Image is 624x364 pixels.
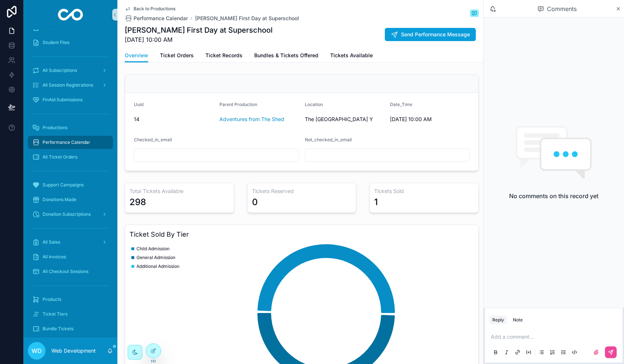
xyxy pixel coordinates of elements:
[58,9,83,21] img: App logo
[254,49,318,63] a: Bundles & Tickets Offered
[401,31,470,38] span: Send Performance Message
[43,125,67,131] span: Productions
[330,49,373,63] a: Tickets Available
[43,269,88,274] span: All Checkout Sessions
[43,296,61,302] span: Products
[28,64,113,77] a: All Subscriptions
[195,15,299,22] a: [PERSON_NAME] First Day at Superschool
[390,102,412,107] span: Date_Time
[28,293,113,306] a: Products
[28,136,113,149] a: Performance Calendar
[134,6,175,12] span: Back to Productions
[219,116,284,123] a: Adventures from The Shed
[125,49,148,63] a: Overview
[134,102,143,107] span: Uuid
[489,316,507,324] button: Reply
[125,6,175,12] a: Back to Productions
[28,307,113,321] a: Ticket Tiers
[28,93,113,106] a: FinAid Submissions
[129,229,474,240] h3: Ticket Sold By Tier
[547,4,577,13] span: Comments
[51,347,96,354] p: Web Development
[28,208,113,221] a: Donation Subscriptions
[330,52,373,59] span: Tickets Available
[134,116,214,123] span: 14
[43,154,77,160] span: All Ticket Orders
[374,188,474,195] h3: Tickets Sold
[160,52,194,59] span: Ticket Orders
[205,52,242,59] span: Ticket Records
[43,197,76,203] span: Donations Made
[129,196,146,208] div: 298
[305,137,352,142] span: Not_checked_in_email
[28,250,113,263] a: All Invoices
[28,36,113,49] a: Student Files
[254,52,318,59] span: Bundles & Tickets Offered
[28,150,113,164] a: All Ticket Orders
[305,116,373,123] span: The [GEOGRAPHIC_DATA] Y
[510,316,526,324] button: Note
[136,255,175,261] span: General Admission
[43,97,83,103] span: FinAid Submissions
[43,326,73,332] span: Bundle Tickets
[134,15,188,22] span: Performance Calendar
[160,49,194,63] a: Ticket Orders
[219,102,257,107] span: Parent Production
[28,178,113,192] a: Support Campaigns
[509,192,598,200] h2: No comments on this record yet
[252,188,352,195] h3: Tickets Reserved
[125,25,273,35] h1: [PERSON_NAME] First Day at Superschool
[28,79,113,92] a: All Session Registrations
[125,52,148,59] span: Overview
[385,28,476,41] button: Send Performance Message
[28,236,113,249] a: All Sales
[513,317,523,323] div: Note
[125,15,188,22] a: Performance Calendar
[129,188,229,195] h3: Total Tickets Available
[43,239,60,245] span: All Sales
[32,346,42,355] span: WD
[28,265,113,278] a: All Checkout Sessions
[125,35,273,44] span: [DATE] 10:00 AM
[23,29,117,338] div: scrollable content
[43,68,77,73] span: All Subscriptions
[28,322,113,335] a: Bundle Tickets
[390,116,470,123] span: [DATE] 10:00 AM
[28,121,113,134] a: Productions
[305,102,323,107] span: Location
[205,49,242,63] a: Ticket Records
[43,182,84,188] span: Support Campaigns
[252,196,258,208] div: 0
[136,246,169,252] span: Child Admission
[134,137,172,142] span: Checked_in_email
[43,40,69,45] span: Student Files
[43,211,91,217] span: Donation Subscriptions
[136,263,179,269] span: Additional Admission
[43,82,93,88] span: All Session Registrations
[43,139,90,145] span: Performance Calendar
[43,311,67,317] span: Ticket Tiers
[28,193,113,206] a: Donations Made
[374,196,378,208] div: 1
[43,254,66,260] span: All Invoices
